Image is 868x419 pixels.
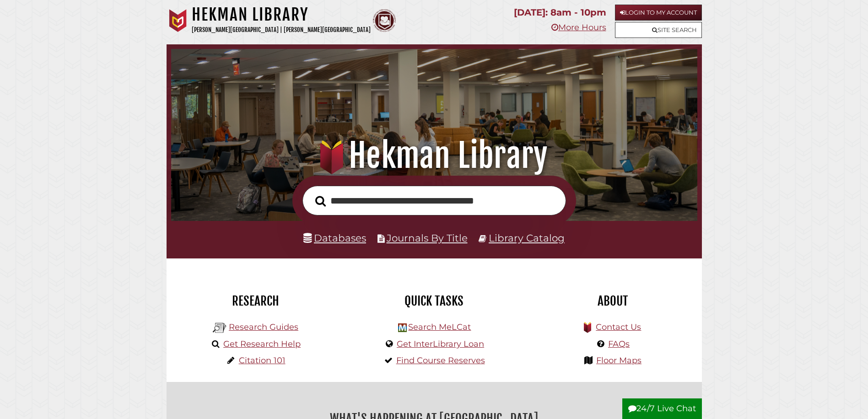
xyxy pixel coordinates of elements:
a: Journals By Title [387,232,468,244]
img: Hekman Library Logo [398,323,407,332]
h2: Quick Tasks [352,293,517,309]
a: Floor Maps [596,355,642,365]
h1: Hekman Library [184,135,684,176]
a: Site Search [615,22,702,38]
img: Calvin Theological Seminary [373,9,396,32]
h1: Hekman Library [192,5,371,25]
a: Login to My Account [615,5,702,21]
a: Get Research Help [223,339,301,349]
i: Search [315,195,326,207]
a: Get InterLibrary Loan [397,339,484,349]
a: More Hours [551,22,606,32]
p: [PERSON_NAME][GEOGRAPHIC_DATA] | [PERSON_NAME][GEOGRAPHIC_DATA] [192,25,371,35]
h2: About [530,293,695,309]
button: Search [311,193,330,209]
h2: Research [173,293,338,309]
img: Calvin University [167,9,189,32]
a: Databases [303,232,366,244]
a: Library Catalog [489,232,565,244]
a: Search MeLCat [408,322,471,332]
a: Research Guides [229,322,298,332]
a: FAQs [608,339,630,349]
a: Contact Us [596,322,641,332]
img: Hekman Library Logo [213,321,226,335]
a: Find Course Reserves [396,355,485,365]
p: [DATE]: 8am - 10pm [514,5,606,21]
a: Citation 101 [239,355,286,365]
